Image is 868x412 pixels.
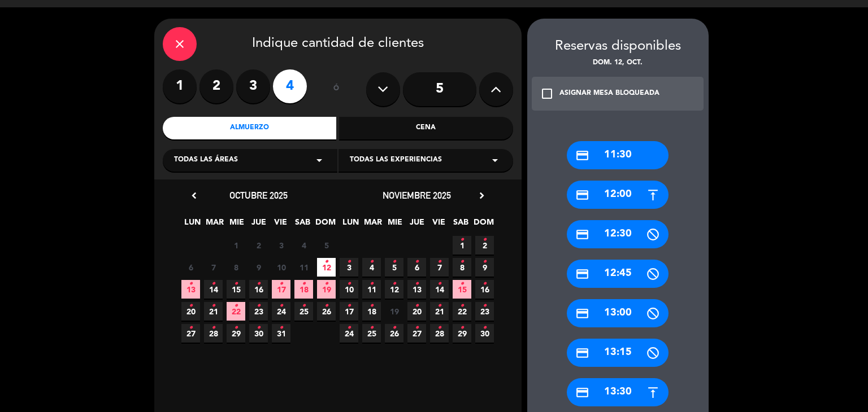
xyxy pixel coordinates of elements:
[189,319,193,337] i: •
[163,69,197,103] label: 1
[437,253,441,271] i: •
[363,216,382,234] span: MAR
[483,231,487,249] i: •
[204,258,223,277] span: 7
[575,227,589,242] i: credit_card
[452,216,470,234] span: SAB
[430,258,449,277] span: 7
[324,253,328,271] i: •
[567,220,669,248] div: 12:30
[340,258,358,277] span: 3
[211,297,215,315] i: •
[392,319,396,337] i: •
[236,69,270,103] label: 3
[575,188,589,202] i: credit_card
[340,324,358,343] span: 24
[370,275,374,293] i: •
[483,319,487,337] i: •
[294,280,313,299] span: 18
[475,236,494,255] span: 2
[567,339,669,367] div: 13:15
[475,258,494,277] span: 9
[293,216,312,234] span: SAB
[407,302,426,321] span: 20
[362,302,381,321] span: 18
[362,258,381,277] span: 4
[257,275,261,293] i: •
[460,297,464,315] i: •
[575,306,589,321] i: credit_card
[318,69,355,109] div: ó
[483,253,487,271] i: •
[227,280,245,299] span: 15
[189,297,193,315] i: •
[385,216,404,234] span: MIE
[460,275,464,293] i: •
[249,324,268,343] span: 30
[227,216,246,234] span: MIE
[407,216,426,234] span: JUE
[257,297,261,315] i: •
[429,216,448,234] span: VIE
[453,258,471,277] span: 8
[567,141,669,169] div: 11:30
[437,275,441,293] i: •
[234,275,238,293] i: •
[272,258,290,277] span: 10
[437,319,441,337] i: •
[474,216,492,234] span: DOM
[302,297,306,315] i: •
[415,297,419,315] i: •
[313,154,326,167] i: arrow_drop_down
[181,280,200,299] span: 13
[370,253,374,271] i: •
[181,302,200,321] span: 20
[350,155,442,166] span: Todas las experiencias
[163,117,337,139] div: Almuerzo
[347,319,351,337] i: •
[407,258,426,277] span: 6
[488,154,502,167] i: arrow_drop_down
[575,346,589,360] i: credit_card
[430,302,449,321] span: 21
[567,378,669,406] div: 13:30
[163,27,513,61] div: Indique cantidad de clientes
[567,299,669,327] div: 13:00
[234,297,238,315] i: •
[174,155,238,166] span: Todas las áreas
[272,324,290,343] span: 31
[302,275,306,293] i: •
[272,236,290,255] span: 3
[272,280,290,299] span: 17
[347,253,351,271] i: •
[317,280,336,299] span: 19
[324,275,328,293] i: •
[385,280,403,299] span: 12
[476,190,488,201] i: chevron_right
[204,302,223,321] span: 21
[249,258,268,277] span: 9
[460,231,464,249] i: •
[279,275,283,293] i: •
[249,302,268,321] span: 23
[475,280,494,299] span: 16
[211,275,215,293] i: •
[340,280,358,299] span: 10
[453,236,471,255] span: 1
[385,324,403,343] span: 26
[415,275,419,293] i: •
[227,302,245,321] span: 22
[460,319,464,337] i: •
[317,302,336,321] span: 26
[227,258,245,277] span: 8
[257,319,261,337] i: •
[392,275,396,293] i: •
[483,297,487,315] i: •
[527,36,709,58] div: Reservas disponibles
[527,58,709,69] div: dom. 12, oct.
[540,87,554,100] i: check_box_outline_blank
[575,385,589,400] i: credit_card
[407,324,426,343] span: 27
[460,253,464,271] i: •
[173,37,186,51] i: close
